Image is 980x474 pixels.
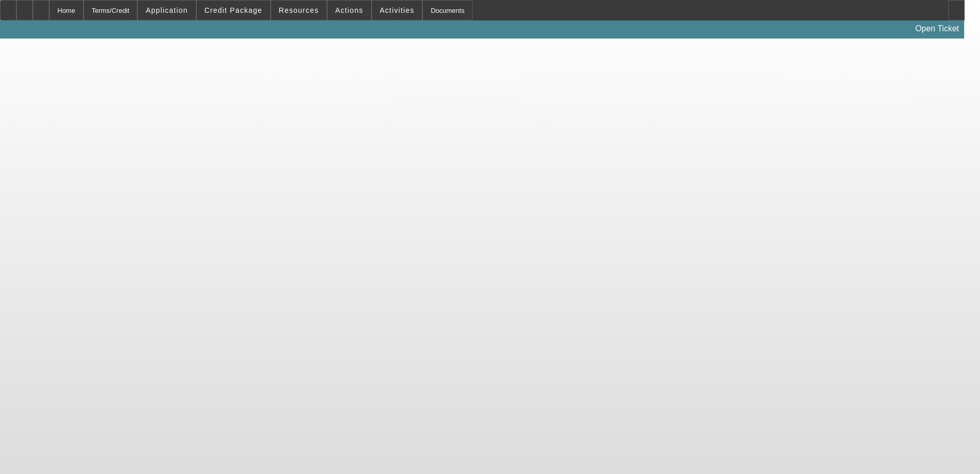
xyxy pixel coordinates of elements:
button: Actions [328,1,371,20]
span: Credit Package [205,6,262,14]
button: Activities [372,1,422,20]
button: Application [138,1,195,20]
span: Resources [279,6,319,14]
span: Application [146,6,188,14]
a: Open Ticket [911,20,963,37]
button: Credit Package [197,1,270,20]
span: Actions [335,6,363,14]
button: Resources [271,1,326,20]
span: Activities [380,6,415,14]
